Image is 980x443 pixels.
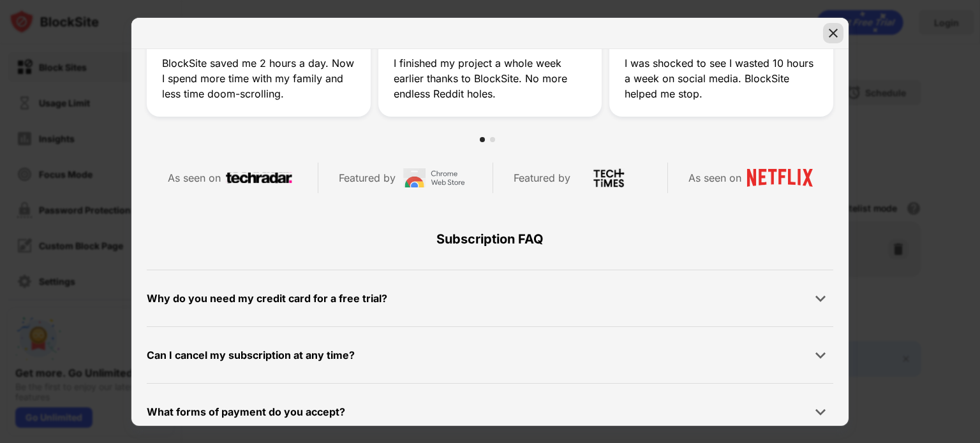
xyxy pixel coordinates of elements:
img: tech-times [575,168,642,187]
div: Featured by [339,169,396,187]
div: Subscription FAQ [147,208,833,270]
div: BlockSite saved me 2 hours a day. Now I spend more time with my family and less time doom-scrolling. [162,55,355,101]
img: techradar [226,168,292,187]
div: Can I cancel my subscription at any time? [147,346,355,365]
img: chrome-web-store-logo [401,168,467,187]
div: I finished my project a whole week earlier thanks to BlockSite. No more endless Reddit holes. [394,55,587,101]
div: As seen on [168,169,221,187]
div: I was shocked to see I wasted 10 hours a week on social media. BlockSite helped me stop. [625,55,818,101]
img: netflix-logo [746,168,813,187]
div: Featured by [514,169,570,187]
div: What forms of payment do you accept? [147,403,345,421]
div: As seen on [688,169,741,187]
div: Why do you need my credit card for a free trial? [147,289,387,308]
